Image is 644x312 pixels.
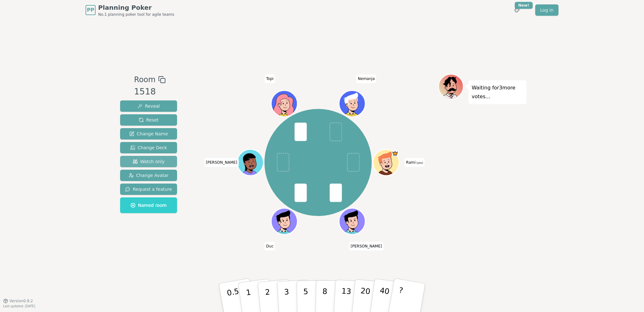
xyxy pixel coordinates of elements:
span: Room [134,74,155,85]
button: Click to change your avatar [374,150,398,175]
span: Named room [130,202,167,208]
span: Rami is the host [392,150,398,157]
span: Click to change your name [349,241,384,250]
p: Waiting for 3 more votes... [472,83,523,101]
button: Reset [120,114,177,126]
span: Click to change your name [404,158,425,167]
a: PPPlanning PokerNo.1 planning poker tool for agile teams [86,3,174,17]
span: Click to change your name [204,158,239,167]
div: 1518 [134,85,165,98]
span: No.1 planning poker tool for agile teams [98,12,174,17]
button: Change Avatar [120,170,177,181]
button: Version0.9.2 [3,298,33,303]
span: Last updated: [DATE] [3,304,35,308]
a: Log in [535,4,558,16]
div: New! [515,2,533,9]
span: Click to change your name [264,241,275,250]
span: Request a feature [125,186,172,192]
button: Change Name [120,128,177,139]
span: Reveal [137,103,160,109]
span: Reset [139,117,158,123]
span: Click to change your name [356,74,376,83]
span: Change Name [129,131,168,137]
span: Click to change your name [264,74,275,83]
button: Watch only [120,156,177,167]
span: Version 0.9.2 [9,298,33,303]
span: Change Deck [130,145,167,151]
button: Reveal [120,100,177,112]
span: Planning Poker [98,3,174,12]
button: Change Deck [120,142,177,153]
button: New! [511,4,523,16]
span: Watch only [133,158,165,165]
span: (you) [416,162,423,164]
span: Change Avatar [129,172,169,179]
button: Named room [120,197,177,213]
button: Request a feature [120,184,177,195]
span: PP [87,6,94,14]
